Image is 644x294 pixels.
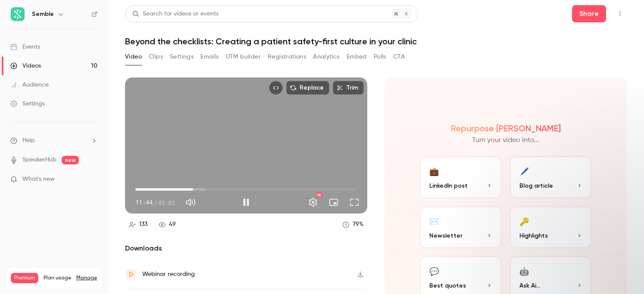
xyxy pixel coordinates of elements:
[268,50,306,64] button: Registrations
[10,43,40,51] div: Events
[572,5,606,22] button: Share
[132,9,219,19] div: Search for videos or events
[125,50,142,64] button: Video
[238,194,255,211] button: Pause
[32,10,54,19] h6: Semble
[451,123,561,133] h2: Repurpose [PERSON_NAME]
[155,219,180,230] a: 49
[338,219,367,230] a: 79%
[10,80,49,89] div: Audience
[419,206,502,249] button: ✉️Newsletter
[519,181,553,190] span: Blog article
[153,198,157,207] span: /
[125,36,627,46] h1: Beyond the checklists: Creating a patient safety-first culture in your clinic
[139,220,147,229] div: 133
[509,156,592,199] button: 🖊️Blog article
[182,194,199,211] button: Mute
[429,214,439,228] div: ✉️
[347,50,367,64] button: Embed
[22,136,35,145] span: Help
[509,206,592,249] button: 🔑Highlights
[393,50,405,64] button: CTA
[519,214,529,228] div: 🔑
[10,136,97,145] li: help-dropdown-opener
[226,50,261,64] button: UTM builder
[429,181,468,190] span: LinkedIn post
[135,198,153,207] span: 11:44
[613,7,627,21] button: Top Bar Actions
[269,81,283,95] button: Embed video
[22,175,55,184] span: What's new
[87,176,97,183] iframe: Noticeable Trigger
[429,264,439,278] div: 💬
[313,50,340,64] button: Analytics
[333,81,364,95] button: Trim
[325,194,342,211] button: Turn on miniplayer
[169,220,176,229] div: 49
[170,50,194,64] button: Settings
[135,198,175,207] div: 11:44
[472,135,539,145] p: Turn your video into...
[44,275,71,282] span: Plan usage
[142,269,195,279] div: Webinar recording
[10,62,41,70] div: Videos
[11,7,25,21] img: Semble
[22,155,56,164] a: SpeakerHub
[316,192,322,198] div: HD
[76,275,97,282] a: Manage
[429,231,463,240] span: Newsletter
[419,156,502,199] button: 💼LinkedIn post
[286,81,329,95] button: Replace
[125,243,367,254] h2: Downloads
[429,164,439,178] div: 💼
[429,281,466,290] span: Best quotes
[200,50,219,64] button: Emails
[149,50,163,64] button: Clips
[346,194,363,211] button: Full screen
[374,50,386,64] button: Polls
[304,194,322,211] button: Settings
[158,198,175,207] span: 45:03
[11,273,38,283] span: Premium
[10,99,45,108] div: Settings
[353,220,363,229] div: 79 %
[62,156,79,164] span: new
[519,164,529,178] div: 🖊️
[125,219,151,230] a: 133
